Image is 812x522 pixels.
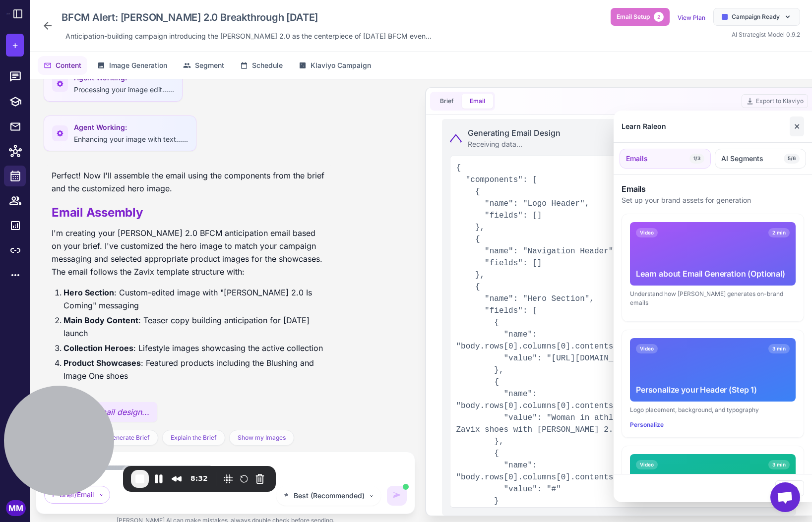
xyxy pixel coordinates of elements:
[636,344,658,353] span: Video
[768,228,790,237] span: 2 min
[630,420,664,429] button: Personalize
[768,460,790,469] span: 3 min
[636,268,790,280] div: Learn about Email Generation (Optional)
[689,154,704,164] span: 1/3
[630,406,796,414] div: Logo placement, background, and typography
[768,344,790,353] span: 3 min
[784,154,800,164] span: 5/6
[715,149,806,169] button: AI Segments5/6
[622,195,804,206] p: Set up your brand assets for generation
[620,149,711,169] button: Emails1/3
[775,480,804,496] button: Close
[636,228,658,237] span: Video
[636,384,790,396] div: Personalize your Header (Step 1)
[790,116,804,136] button: Close
[622,183,804,195] h3: Emails
[622,121,666,132] div: Learn Raleon
[626,153,648,164] span: Emails
[721,153,763,164] span: AI Segments
[636,460,658,469] span: Video
[630,290,796,307] div: Understand how [PERSON_NAME] generates on-brand emails
[770,482,800,512] div: Open chat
